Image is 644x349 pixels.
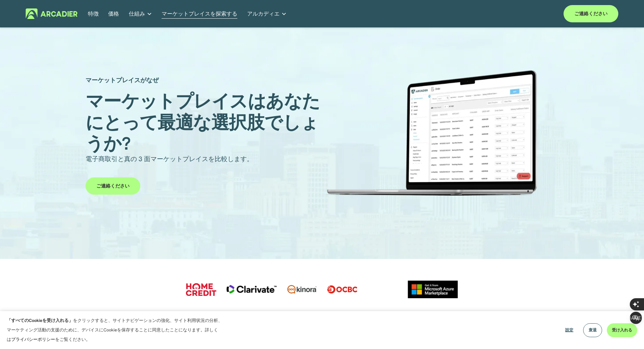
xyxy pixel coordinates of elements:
font: 特徴 [88,10,99,17]
font: 、サイトナビゲーションの強化、サイト利用状況の分析、マーケティング活動の支援のために、デバイスにCookieを保存することに同意したことになります。 [7,318,222,333]
button: 設定 [560,323,578,337]
font: 電子商取引と真の 3 面マーケットプレイスを比較します。 [86,155,253,163]
font: をご覧ください。 [55,336,90,342]
font: ご連絡ください [96,183,129,189]
a: ご連絡ください [86,177,140,195]
font: 設定 [565,327,573,333]
a: ご連絡ください [564,5,618,22]
font: 受け入れる [612,327,632,333]
font: マーケットプレイスを探索する [162,10,237,17]
font: 「すべてのCookieを受け入れる」 [7,318,73,323]
a: プライバシーポリシー [11,336,55,342]
font: アルカディエ [247,10,280,17]
button: 衰退 [583,323,602,337]
font: ご連絡ください [574,10,607,17]
font: 仕組み [129,10,145,17]
button: 受け入れる [607,323,637,337]
font: マーケットプレイスはあなたにとって最適な選択肢でしょうか? [86,89,320,155]
a: フォルダドロップダウン [129,8,152,19]
a: 価格 [108,8,119,19]
a: 特徴 [88,8,99,19]
font: マーケットプレイスがなぜ [86,76,159,84]
a: フォルダドロップダウン [247,8,287,19]
img: アルカディエ [26,8,77,19]
font: 衰退 [589,327,597,333]
font: をクリックすると [73,318,108,323]
font: 価格 [108,10,119,17]
a: マーケットプレイスを探索する [162,8,237,19]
